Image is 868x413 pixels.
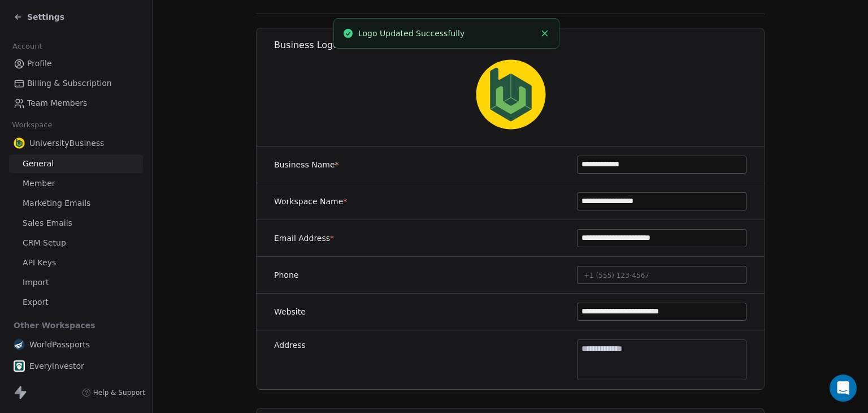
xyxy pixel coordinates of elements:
span: Other Workspaces [9,316,100,334]
span: API Keys [23,257,56,269]
a: Member [9,174,143,193]
span: Help & Support [93,388,145,397]
span: CRM Setup [23,237,66,249]
a: Team Members [9,94,143,113]
span: +1 (555) 123-4567 [584,272,649,279]
a: Help & Support [82,388,145,397]
span: Workspace [7,117,57,134]
a: API Keys [9,253,143,272]
span: General [23,158,54,170]
span: UniversityBusiness [29,137,104,149]
span: Member [23,178,55,190]
span: Import [23,277,49,289]
img: EI%20Icon%20New_48%20(White%20Backround).png [14,360,25,372]
a: Billing & Subscription [9,74,143,93]
a: Export [9,293,143,312]
label: Phone [274,269,298,281]
a: Settings [14,11,64,23]
span: Billing & Subscription [27,78,112,89]
span: Export [23,296,49,308]
label: Workspace Name [274,196,347,207]
a: CRM Setup [9,234,143,252]
button: +1 (555) 123-4567 [577,266,747,284]
span: Profile [27,58,52,70]
span: Sales Emails [23,217,72,229]
a: Marketing Emails [9,194,143,213]
label: Address [274,339,306,351]
div: Open Intercom Messenger [830,375,857,402]
a: Sales Emails [9,214,143,233]
div: Logo Updated Successfully [358,28,535,40]
label: Business Name [274,159,339,170]
span: Team Members [27,97,87,109]
a: Profile [9,54,143,73]
a: Import [9,273,143,292]
span: Marketing Emails [23,197,90,209]
a: General [9,154,143,173]
img: ub-favicon.webp [475,58,547,131]
img: ub-favicon.webp [14,137,25,149]
span: Settings [27,11,64,23]
span: EveryInvestor [29,360,84,372]
button: Close toast [537,26,552,41]
label: Website [274,306,306,317]
label: Email Address [274,233,334,244]
h1: Business Logo [274,39,765,51]
span: WorldPassports [29,339,90,350]
img: favicon.webp [14,339,25,350]
span: Account [7,38,47,55]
